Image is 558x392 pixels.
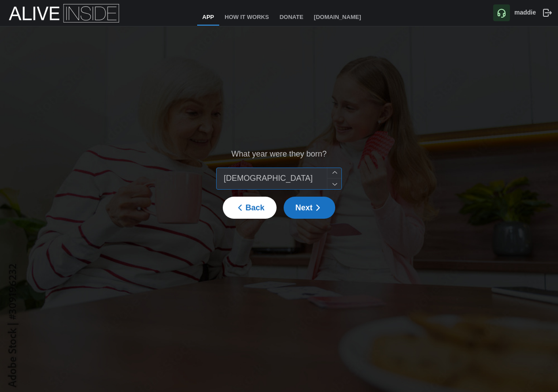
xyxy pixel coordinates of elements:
[309,10,367,26] a: [DOMAIN_NAME]
[223,197,276,219] button: Back
[296,197,323,218] span: Next
[9,4,119,22] img: Alive Inside Logo
[216,148,342,161] div: What year were they born?
[514,9,536,16] b: maddie
[197,10,220,26] a: App
[284,197,335,219] button: Next
[235,197,264,218] span: Back
[219,10,274,26] a: How It Works
[274,10,309,26] a: Donate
